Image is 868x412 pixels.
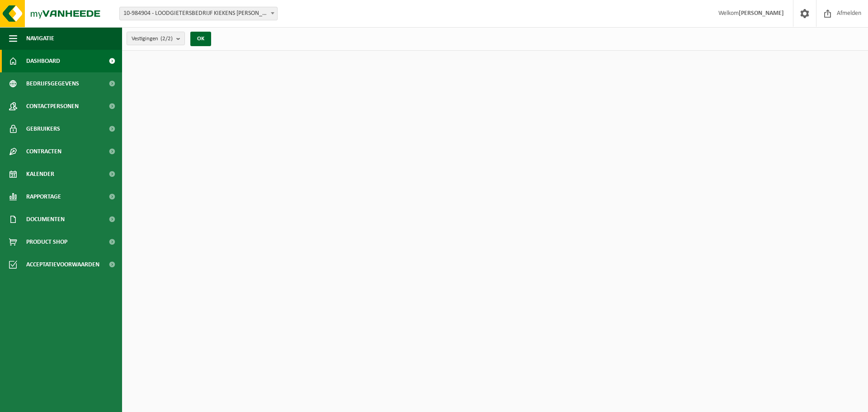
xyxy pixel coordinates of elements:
[26,95,79,118] span: Contactpersonen
[26,118,60,140] span: Gebruikers
[26,208,65,231] span: Documenten
[190,32,211,46] button: OK
[26,140,61,163] span: Contracten
[132,32,173,46] span: Vestigingen
[160,36,173,42] count: (2/2)
[26,163,54,185] span: Kalender
[127,32,185,45] button: Vestigingen(2/2)
[26,253,99,276] span: Acceptatievoorwaarden
[26,231,67,253] span: Product Shop
[26,27,54,50] span: Navigatie
[26,72,79,95] span: Bedrijfsgegevens
[26,185,61,208] span: Rapportage
[26,50,60,72] span: Dashboard
[120,7,277,20] span: 10-984904 - LOODGIETERSBEDRIJF KIEKENS PETER COMMV - BELSELE
[119,7,278,20] span: 10-984904 - LOODGIETERSBEDRIJF KIEKENS PETER COMMV - BELSELE
[739,10,784,17] strong: [PERSON_NAME]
